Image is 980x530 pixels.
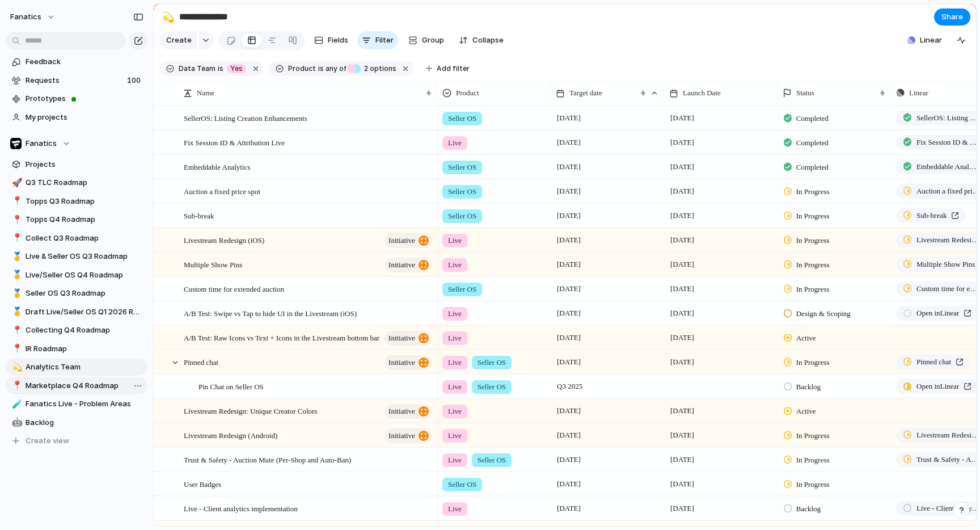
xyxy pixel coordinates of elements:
[26,93,143,104] span: Prototypes
[448,235,462,246] span: Live
[437,64,470,74] span: Add filter
[162,9,174,24] div: 💫
[179,64,216,74] span: Data Team
[448,455,462,466] span: Live
[916,137,980,148] span: Fix Session ID & Attribution Live
[26,177,143,188] span: Q3 TLC Roadmap
[6,396,147,413] div: 🧪Fanatics Live - Problem Areas
[375,35,394,46] span: Filter
[6,211,147,228] a: 📍Topps Q4 Roadmap
[796,284,830,295] span: In Progress
[896,306,978,321] a: Open inLinear
[12,305,20,318] div: 🥇
[796,308,851,319] span: Design & Scoping
[448,430,462,441] span: Live
[668,428,697,442] span: [DATE]
[668,160,697,174] span: [DATE]
[26,56,143,68] span: Feedback
[218,64,223,74] span: is
[6,193,147,210] a: 📍Topps Q3 Roadmap
[26,398,143,410] span: Fanatics Live - Problem Areas
[12,287,20,300] div: 🥇
[554,233,584,247] span: [DATE]
[6,156,147,173] a: Projects
[6,109,147,126] a: My projects
[318,64,324,74] span: is
[478,455,506,466] span: Seller OS
[288,64,316,74] span: Product
[419,61,476,77] button: Add filter
[456,87,479,99] span: Product
[554,355,584,369] span: [DATE]
[6,359,147,376] div: 💫Analytics Team
[668,282,697,296] span: [DATE]
[448,333,462,344] span: Live
[569,87,602,99] span: Target date
[6,72,147,89] a: Requests100
[184,233,264,246] span: Livestream Redesign (iOS)
[916,308,959,319] span: Open in Linear
[10,398,22,410] button: 🧪
[478,357,506,368] span: Seller OS
[197,87,214,99] span: Name
[796,259,830,271] span: In Progress
[796,479,830,490] span: In Progress
[448,211,476,222] span: Seller OS
[6,304,147,321] a: 🥇Draft Live/Seller OS Q1 2026 Roadmap
[6,377,147,394] a: 📍Marketplace Q4 Roadmap
[26,214,143,225] span: Topps Q4 Roadmap
[668,233,697,247] span: [DATE]
[668,404,697,418] span: [DATE]
[184,331,379,344] span: A/B Test: Raw Icons vs Text + Icons in the Livestream bottom bar
[472,35,504,46] span: Collapse
[6,174,147,191] a: 🚀Q3 TLC Roadmap
[184,111,307,124] span: SellerOS: Listing Creation Enhancements
[26,380,143,392] span: Marketplace Q4 Roadmap
[6,90,147,107] a: Prototypes
[12,268,20,281] div: 🥇
[454,31,508,49] button: Collapse
[166,35,192,46] span: Create
[916,503,980,514] span: Live - Client analytics implementation
[10,361,22,373] button: 💫
[216,62,226,75] button: is
[6,285,147,302] a: 🥇Seller OS Q3 Roadmap
[668,453,697,466] span: [DATE]
[388,257,415,273] span: initiative
[5,8,61,26] button: fanatics
[920,35,942,46] span: Linear
[448,186,476,197] span: Seller OS
[796,137,829,149] span: Completed
[388,233,415,249] span: initiative
[10,251,22,262] button: 🥇
[6,267,147,284] a: 🥇Live/Seller OS Q4 Roadmap
[10,343,22,355] button: 📍
[388,403,415,419] span: initiative
[184,136,285,149] span: Fix Session ID & Attribution Live
[10,196,22,207] button: 📍
[554,111,584,125] span: [DATE]
[385,355,432,370] button: initiative
[26,138,57,149] span: Fanatics
[26,251,143,262] span: Live & Seller OS Q3 Roadmap
[916,259,975,270] span: Multiple Show Pins
[26,159,143,170] span: Projects
[127,75,143,86] span: 100
[12,195,20,208] div: 📍
[26,288,143,299] span: Seller OS Q3 Roadmap
[26,306,143,318] span: Draft Live/Seller OS Q1 2026 Roadmap
[12,342,20,355] div: 📍
[12,398,20,411] div: 🧪
[184,404,317,417] span: Livestream Redesign: Unique Creator Colors
[448,503,462,515] span: Live
[184,477,221,490] span: User Badges
[184,209,214,222] span: Sub-break
[10,177,22,188] button: 🚀
[12,232,20,245] div: 📍
[796,381,821,393] span: Backlog
[357,31,398,49] button: Filter
[6,340,147,357] div: 📍IR Roadmap
[554,209,584,222] span: [DATE]
[184,502,298,515] span: Live - Client analytics implementation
